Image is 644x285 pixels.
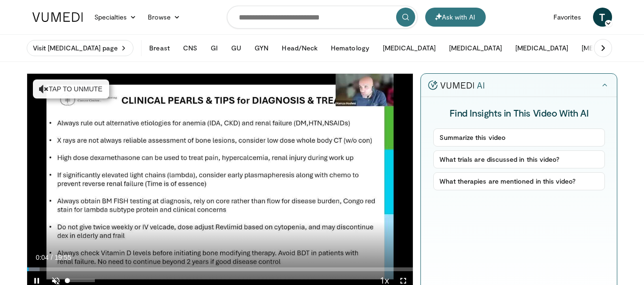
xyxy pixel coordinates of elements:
[548,8,587,27] a: Favorites
[225,39,247,58] button: GU
[227,6,418,29] input: Search topics, interventions
[177,39,203,58] button: CNS
[27,40,134,56] a: Visit [MEDICAL_DATA] page
[33,79,109,98] button: Tap to unmute
[428,80,484,90] img: vumedi-ai-logo.v2.svg
[510,39,574,58] button: [MEDICAL_DATA]
[593,8,612,27] a: T
[377,39,441,58] button: [MEDICAL_DATA]
[143,39,175,58] button: Breast
[27,267,413,271] div: Progress Bar
[433,172,605,190] button: What therapies are mentioned in this video?
[276,39,323,58] button: Head/Neck
[425,8,486,27] button: Ask with AI
[54,254,71,261] span: 19:55
[205,39,224,58] button: GI
[89,8,143,27] a: Specialties
[433,128,605,147] button: Summarize this video
[51,254,53,261] span: /
[36,254,49,261] span: 0:04
[68,279,95,282] div: Volume Level
[142,8,186,27] a: Browse
[433,150,605,168] button: What trials are discussed in this video?
[32,12,83,22] img: VuMedi Logo
[325,39,375,58] button: Hematology
[249,39,274,58] button: GYN
[433,107,605,119] h4: Find Insights in This Video With AI
[576,39,640,58] button: [MEDICAL_DATA]
[443,39,508,58] button: [MEDICAL_DATA]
